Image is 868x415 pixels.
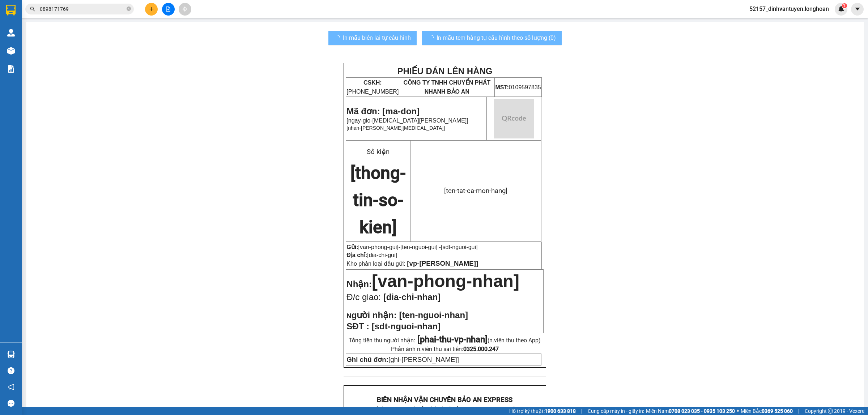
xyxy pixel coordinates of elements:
[8,367,14,374] span: question-circle
[851,3,864,16] button: caret-down
[346,106,420,116] span: Mã đơn: [ma-don]
[407,260,478,267] span: [vp-[PERSON_NAME]]
[437,33,556,42] span: In mẫu tem hàng tự cấu hình theo số lượng (0)
[744,4,835,13] span: 52157_dinhvantuyen.longhoan
[463,346,499,352] strong: 0325.000.247
[352,310,397,320] span: gười nhận:
[495,84,541,90] span: 0109597835
[444,187,507,195] span: [ten-tat-ca-mon-hang]
[441,244,477,250] span: [sdt-nguoi-gui]
[397,66,492,76] strong: PHIẾU DÁN LÊN HÀNG
[828,408,833,414] span: copyright
[367,252,397,258] span: [dia-chi-gui]
[417,334,488,345] strong: [phai-thu-vp-nhan]
[127,6,131,13] span: close-circle
[7,29,15,37] img: warehouse-icon
[179,3,191,16] button: aim
[509,407,576,415] span: Hỗ trợ kỹ thuật:
[346,356,459,363] span: [ghi-[PERSON_NAME]]
[581,407,582,415] span: |
[842,3,847,8] sup: 1
[145,3,158,16] button: plus
[843,3,846,8] span: 1
[391,346,499,352] span: Phản ánh n.viên thu sai tiền:
[588,407,644,415] span: Cung cấp máy in - giấy in:
[162,3,175,16] button: file-add
[367,148,390,156] span: Số kiện
[346,292,383,302] span: Đ/c giao:
[372,271,519,291] span: [van-phong-nhan]
[346,312,396,320] strong: N
[8,400,14,407] span: message
[8,384,14,390] span: notification
[350,163,406,238] span: [thong-tin-so-kien]
[762,408,793,414] strong: 0369 525 060
[346,125,445,131] span: [nhan-[PERSON_NAME][MEDICAL_DATA]]
[349,337,541,344] span: Tổng tiền thu người nhận:
[545,408,576,414] strong: 1900 633 818
[334,35,343,40] span: loading
[346,261,478,267] span: Kho phân loại đầu gửi:
[149,7,154,12] span: plus
[166,7,171,12] span: file-add
[358,244,399,250] span: [van-phong-gui]
[854,6,861,12] span: caret-down
[494,99,534,138] img: qr-code
[383,292,441,302] span: [dia-chi-nhan]
[182,7,187,12] span: aim
[399,244,478,250] span: -
[343,33,411,42] span: In mẫu biên lai tự cấu hình
[346,252,367,258] strong: Địa chỉ:
[495,84,509,90] strong: MST:
[7,65,15,73] img: solution-icon
[646,407,735,415] span: Miền Nam
[737,410,739,412] span: ⚪️
[372,321,441,331] span: [sdt-nguoi-nhan]
[838,6,844,12] img: icon-new-feature
[346,80,399,95] span: [PHONE_NUMBER]
[346,321,369,331] strong: SĐT :
[400,244,477,250] span: [ten-nguoi-gui] -
[417,337,541,344] span: (n.viên thu theo App)
[669,408,735,414] strong: 0708 023 035 - 0935 103 250
[40,5,125,13] input: Tìm tên, số ĐT hoặc mã đơn
[127,7,131,11] span: close-circle
[403,80,490,95] span: CÔNG TY TNHH CHUYỂN PHÁT NHANH BẢO AN
[346,244,358,250] strong: Gửi:
[363,80,382,86] strong: CSKH:
[346,117,468,124] span: [ngay-gio-[MEDICAL_DATA][PERSON_NAME]]
[7,351,15,358] img: warehouse-icon
[377,396,512,404] strong: BIÊN NHẬN VẬN CHUYỂN BẢO AN EXPRESS
[328,31,417,45] button: In mẫu biên lai tự cấu hình
[741,407,793,415] span: Miền Bắc
[346,356,388,363] strong: Ghi chú đơn:
[30,7,35,12] span: search
[428,35,437,40] span: loading
[7,47,15,55] img: warehouse-icon
[399,310,468,320] span: [ten-nguoi-nhan]
[422,31,562,45] button: In mẫu tem hàng tự cấu hình theo số lượng (0)
[6,5,16,16] img: logo-vxr
[798,407,799,415] span: |
[346,279,372,289] span: Nhận:
[375,406,515,411] strong: (Công Ty TNHH Chuyển Phát Nhanh Bảo An - MST: 0109597835)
